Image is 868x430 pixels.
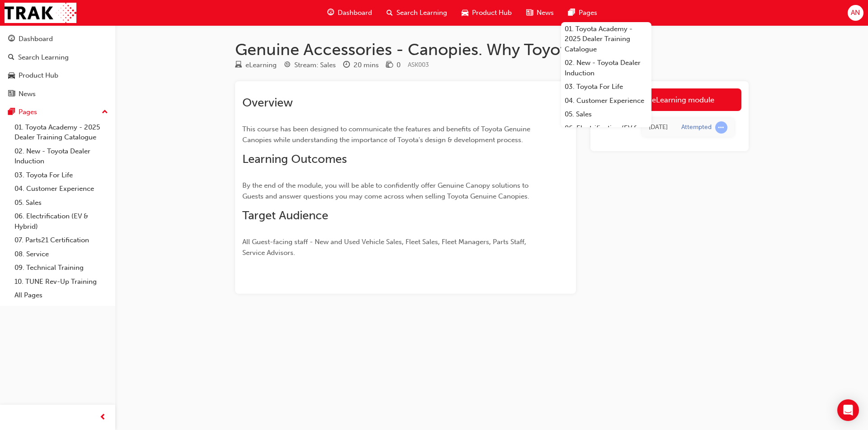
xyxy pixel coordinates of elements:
a: Dashboard [4,31,112,47]
div: Dashboard [19,34,53,44]
div: Type [235,60,277,71]
span: learningRecordVerb_ATTEMPT-icon [715,121,727,134]
h1: Genuine Accessories - Canopies. Why Toyota Genuine? [235,40,749,60]
a: 10. TUNE Rev-Up Training [11,275,112,289]
button: DashboardSearch LearningProduct HubNews [4,29,112,104]
a: 05. Sales [561,107,651,121]
a: Search Learning [4,49,112,66]
a: 05. Sales [11,196,112,210]
span: Overview [242,96,293,110]
span: target-icon [284,61,291,69]
a: 04. Customer Experience [561,94,651,108]
a: 06. Electrification (EV & Hybrid) [11,209,112,233]
span: learningResourceType_ELEARNING-icon [235,61,242,69]
div: Pages [19,107,37,117]
button: AN [848,5,863,21]
a: pages-iconPages [561,4,604,22]
span: prev-icon [99,412,106,423]
a: guage-iconDashboard [320,4,379,22]
img: Trak [5,3,76,23]
div: Attempted [681,123,712,132]
span: car-icon [462,7,468,18]
span: Product Hub [472,8,512,18]
a: 03. Toyota For Life [11,168,112,182]
div: Duration [343,60,379,71]
span: news-icon [8,90,15,98]
a: 07. Parts21 Certification [11,233,112,247]
div: Product Hub [19,70,58,81]
span: search-icon [387,7,393,18]
a: Product Hub [4,67,112,84]
a: News [4,86,112,102]
span: up-icon [102,106,108,118]
span: Target Audience [242,208,328,222]
span: Search Learning [396,8,447,18]
div: eLearning [245,60,277,70]
span: pages-icon [568,7,575,18]
a: 03. Toyota For Life [561,80,651,94]
span: By the end of the module, you will be able to confidently offer Genuine Canopy solutions to Guest... [242,181,530,200]
span: guage-icon [327,7,334,18]
div: 20 mins [354,60,379,70]
span: All Guest-facing staff - New and Used Vehicle Sales, Fleet Sales, Fleet Managers, Parts Staff, Se... [242,238,528,257]
span: money-icon [386,61,393,69]
div: Stream [284,60,336,71]
span: Learning resource code [408,61,429,69]
a: 06. Electrification (EV & Hybrid) [561,121,651,145]
span: guage-icon [8,35,15,43]
div: 0 [396,60,401,70]
a: Launch eLearning module [598,88,741,111]
span: clock-icon [343,61,350,69]
div: Price [386,60,401,71]
a: 02. New - Toyota Dealer Induction [561,56,651,80]
div: News [19,89,36,99]
span: Pages [579,8,597,18]
a: car-iconProduct Hub [454,4,519,22]
a: 08. Service [11,247,112,261]
a: 01. Toyota Academy - 2025 Dealer Training Catalogue [11,120,112,144]
div: Mon Aug 18 2025 17:24:23 GMT+1000 (Australian Eastern Standard Time) [649,122,668,133]
a: search-iconSearch Learning [379,4,454,22]
div: Open Intercom Messenger [837,399,859,421]
div: Stream: Sales [294,60,336,70]
a: All Pages [11,288,112,302]
div: Search Learning [18,52,69,63]
span: news-icon [526,7,533,18]
span: Dashboard [338,8,372,18]
a: 09. Technical Training [11,261,112,275]
span: pages-icon [8,108,15,116]
span: News [537,8,554,18]
button: Pages [4,104,112,120]
span: This course has been designed to communicate the features and benefits of Toyota Genuine Canopies... [242,125,532,144]
span: search-icon [8,54,14,62]
span: car-icon [8,72,15,80]
a: 04. Customer Experience [11,182,112,196]
a: news-iconNews [519,4,561,22]
a: 02. New - Toyota Dealer Induction [11,144,112,168]
a: 01. Toyota Academy - 2025 Dealer Training Catalogue [561,22,651,56]
span: Learning Outcomes [242,152,347,166]
span: AN [851,8,860,18]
